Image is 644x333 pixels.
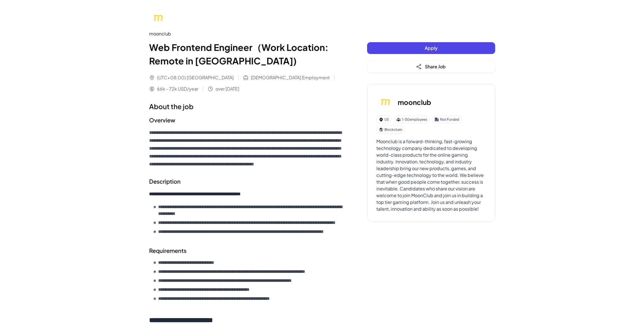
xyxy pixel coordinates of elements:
img: mo [376,93,394,111]
h1: About the job [149,101,345,111]
h2: Requirements [149,246,345,255]
span: Apply [425,45,438,51]
div: 1-50 employees [394,116,430,123]
h2: Description [149,177,345,186]
img: mo [149,9,167,27]
button: Apply [367,42,495,54]
div: Moonclub is a forward-thinking, fast-growing technology company dedicated to developing world-cla... [376,138,486,212]
span: (UTC+08:00) [GEOGRAPHIC_DATA] [157,74,234,81]
span: over [DATE] [215,85,239,92]
div: moonclub [149,30,345,37]
h1: Web Frontend Engineer（Work Location: Remote in [GEOGRAPHIC_DATA]) [149,40,345,67]
span: Share Job [425,64,446,69]
span: [DEMOGRAPHIC_DATA] Employment [251,74,330,81]
span: 66k - 72k USD/year [157,85,198,92]
button: Share Job [367,61,495,73]
div: Not Funded [432,116,462,123]
div: Blockchain [376,126,405,134]
h2: Overview [149,116,345,124]
div: US [376,116,392,123]
h3: moonclub [398,97,431,107]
